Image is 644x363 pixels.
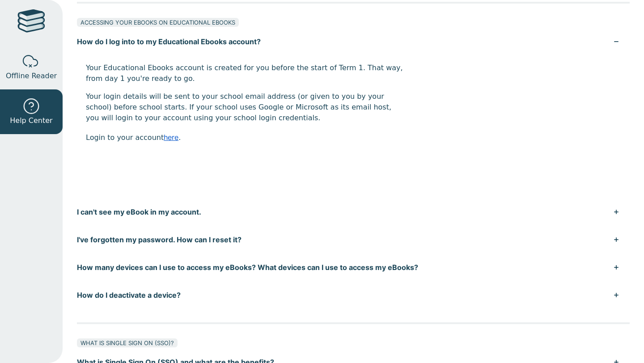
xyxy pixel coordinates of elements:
span: Offline Reader [6,71,57,81]
button: How many devices can I use to access my eBooks? What devices can I use to access my eBooks? [77,253,630,281]
span: Help Center [10,115,52,126]
p: Login to your account . [86,131,404,144]
p: Your Educational Ebooks account is created for you before the start of Term 1. That way, from day... [86,63,404,84]
div: ACCESSING YOUR EBOOKS ON EDUCATIONAL EBOOKS [77,18,239,27]
button: I've forgotten my password. How can I reset it? [77,226,630,253]
a: here [164,133,178,142]
button: I can't see my eBook in my account. [77,198,630,226]
div: WHAT IS SINGLE SIGN ON (SSO)? [77,338,178,347]
p: Your login details will be sent to your school email address (or given to you by your school) bef... [86,91,404,123]
button: How do I log into to my Educational Ebooks account? [77,28,630,55]
button: How do I deactivate a device? [77,281,630,309]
